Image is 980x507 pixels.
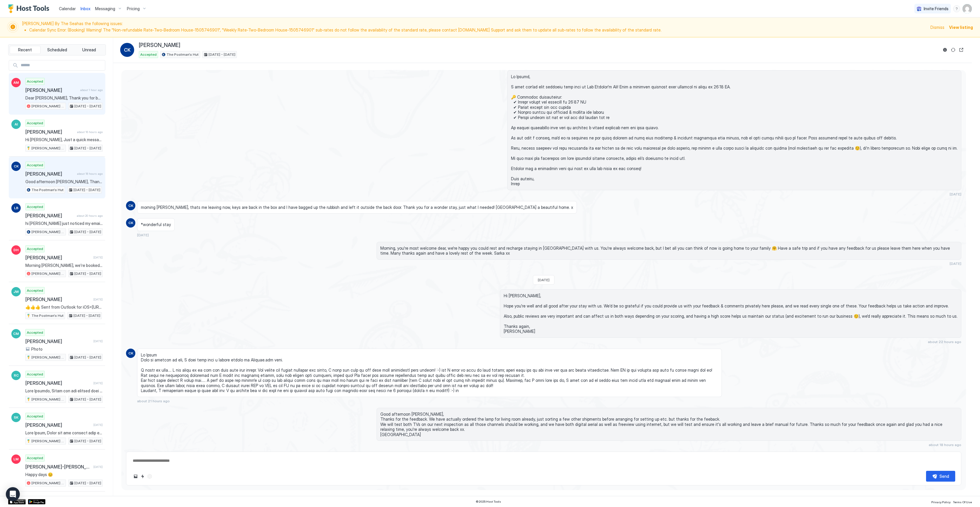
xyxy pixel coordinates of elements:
[27,162,43,168] span: Accepted
[953,500,972,504] span: Terms Of Use
[137,399,170,403] span: about 21 hours ago
[124,46,131,53] span: CK
[93,423,103,427] span: [DATE]
[25,388,103,394] span: Lore Ipsumdo, Sitam con adi elitsed doei te - in’ut laboreetd ma aliq eni! 😊 🔑 Admin-ve qu nostr ...
[380,412,958,437] span: Good afternoon [PERSON_NAME], Thanks for the feedback. We have actually ordered the lamp for livi...
[25,263,103,268] span: Morning [PERSON_NAME], we’re booked until [DATE] I’m afraid. [DATE] night is available if that’s ...
[8,499,26,504] a: App Store
[18,60,105,70] input: Input Field
[42,46,73,54] button: Scheduled
[32,229,64,235] span: [PERSON_NAME] By The Sea
[32,480,64,486] span: [PERSON_NAME] By The Sea
[27,204,43,209] span: Accepted
[73,187,100,193] span: [DATE] - [DATE]
[59,6,76,12] a: Calendar
[949,24,973,30] div: View listing
[128,351,133,356] span: CK
[32,104,64,109] span: [PERSON_NAME] By The Sea
[93,298,103,301] span: [DATE]
[27,288,43,293] span: Accepted
[953,499,972,505] a: Terms Of Use
[953,5,960,12] div: menu
[25,179,103,184] span: Good afternoon [PERSON_NAME], Thanks for the feedback. We have actually ordered the lamp for livi...
[6,487,20,501] div: Open Intercom Messenger
[128,203,133,208] span: CK
[167,52,199,57] span: The Postman's Hut
[27,246,43,251] span: Accepted
[929,443,961,447] span: about 18 hours ago
[95,6,115,11] span: Messaging
[77,214,103,218] span: about 20 hours ago
[93,256,103,259] span: [DATE]
[74,271,101,276] span: [DATE] - [DATE]
[25,464,91,470] span: [PERSON_NAME]-[PERSON_NAME]
[73,46,104,54] button: Unread
[25,137,103,142] span: Hi [PERSON_NAME], Just a quick message to check and make sure you have everything you need and ma...
[25,472,103,477] span: Happy days 😊
[141,352,718,393] span: Lo Ipsum Dolo si ametcon ad eli, S doei temp inci u labore etdolo ma Aliquae.adm veni. Q nostr ex...
[27,120,43,126] span: Accepted
[25,430,103,436] span: Lore Ipsum, Dolor sit ame consect adip el - se’do eiusmodte in utla etd! 😊 🔑 Magna-al en admin ve...
[25,171,75,177] span: [PERSON_NAME]
[25,296,91,302] span: [PERSON_NAME]
[8,44,106,55] div: tab-group
[538,278,549,282] span: [DATE]
[926,471,955,482] button: Send
[28,499,45,504] a: Google Play Store
[942,46,949,53] button: Reservation information
[931,499,951,505] a: Privacy Policy
[74,229,101,235] span: [DATE] - [DATE]
[93,381,103,385] span: [DATE]
[930,24,944,30] span: Dismiss
[74,480,101,486] span: [DATE] - [DATE]
[32,313,64,318] span: The Postman's Hut
[139,42,180,49] span: [PERSON_NAME]
[25,338,91,344] span: [PERSON_NAME]
[25,305,103,310] span: 👍👍👍 Sent from Outlook for iOS<[URL][DOMAIN_NAME]>
[476,500,501,503] span: © 2025 Host Tools
[47,47,67,53] span: Scheduled
[31,347,43,352] span: Photo
[27,414,43,419] span: Accepted
[27,79,43,84] span: Accepted
[32,397,64,402] span: [PERSON_NAME] By The Sea
[13,289,19,294] span: JW
[25,422,91,428] span: [PERSON_NAME]
[74,104,101,109] span: [DATE] - [DATE]
[380,246,958,256] span: Morning, you're most welcome dear, we're happy you could rest and recharge staying in [GEOGRAPHIC...
[14,164,19,169] span: CK
[511,74,958,186] span: Lo Ipsumd, S amet con’ad elit seddoeiu temp inci ut Lab Etdolor'm Ali! Enim a minimven quisnost e...
[928,340,961,344] span: about 22 hours ago
[139,473,146,480] button: Quick reply
[128,220,133,225] span: CK
[924,6,949,11] span: Invite Friends
[13,247,19,253] span: DH
[950,192,961,196] span: [DATE]
[32,355,64,360] span: [PERSON_NAME] By The Sea
[77,172,103,176] span: about 18 hours ago
[950,261,961,266] span: [DATE]
[137,233,149,237] span: [DATE]
[25,221,103,226] span: hi [PERSON_NAME] just noticed my email didn't go through this morning. I enjoyed my stay and woul...
[93,465,103,469] span: [DATE]
[504,293,958,334] span: Hi [PERSON_NAME], Hope you're well and all good after your stay with us. We’d be so grateful if y...
[10,46,41,54] button: Recent
[14,415,18,420] span: SK
[25,95,103,101] span: Dear [PERSON_NAME], Thank you for booking with us - we’re delighted to host you at [PERSON_NAME] ...
[127,6,140,11] span: Pricing
[32,438,64,444] span: [PERSON_NAME] By The Sea
[950,46,957,53] button: Sync reservation
[29,27,927,33] li: Calendar Sync Error: (Booking) Warning! The "Non-refundable Rate-Two-Bedroom House-1505746901", "...
[93,339,103,343] span: [DATE]
[74,355,101,360] span: [DATE] - [DATE]
[22,21,927,34] span: [PERSON_NAME] By The Sea has the following issues:
[77,130,103,134] span: about 16 hours ago
[25,129,75,135] span: [PERSON_NAME]
[13,457,19,462] span: LM
[74,438,101,444] span: [DATE] - [DATE]
[80,6,90,12] a: Inbox
[8,4,52,13] a: Host Tools Logo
